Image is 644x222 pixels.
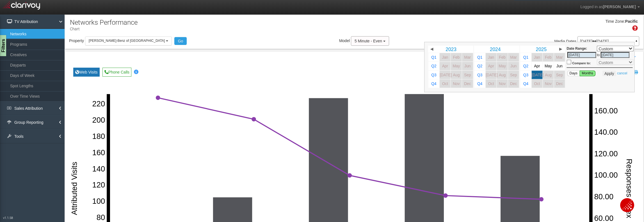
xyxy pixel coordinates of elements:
[477,73,482,77] span: Q3
[490,46,501,52] span: 2024
[554,39,565,44] span: Media
[486,70,497,79] a: [DATE]
[543,70,554,79] a: Aug
[497,62,508,70] a: May
[531,53,542,61] a: Jan
[567,59,571,64] input: Compare to:
[70,19,138,26] span: Networks Performance
[543,62,554,70] a: May
[567,46,587,50] b: Date Range:
[486,79,497,88] a: Oct
[430,47,433,51] span: ◀
[486,53,497,61] a: Jan
[625,19,638,24] div: Pacific
[508,79,519,88] a: Dec
[435,45,467,52] a: 2023
[428,45,435,52] a: ◀
[534,81,540,86] span: Oct
[428,79,439,88] a: Q4
[634,38,639,47] a: ▲
[474,62,485,70] a: Q2
[559,47,562,51] span: ▶
[428,53,439,61] a: Q1
[92,164,105,173] text: 140
[510,73,517,77] span: Sep
[174,37,187,45] button: Go
[440,70,451,79] a: [DATE]
[351,36,389,46] button: 5 Minute - Even
[576,0,644,14] a: Logged in as[PERSON_NAME]
[520,70,531,79] a: Q3
[531,62,542,70] a: Apr
[572,61,591,65] b: Compare to:
[534,64,540,68] span: Apr
[510,81,517,86] span: Dec
[510,55,517,59] span: Mar
[97,213,105,222] text: 80
[508,53,519,61] a: Mar
[479,45,511,52] a: 2024
[617,71,627,75] a: cancel
[556,64,563,68] span: Jun
[92,116,105,124] text: 200
[477,81,482,86] span: Q4
[474,79,485,88] a: Q4
[520,62,531,70] a: Q2
[477,55,482,59] span: Q1
[595,149,618,158] text: 120.00
[488,64,494,68] span: Apr
[431,73,436,77] span: Q3
[92,181,105,189] text: 120
[510,64,517,68] span: Jun
[442,81,448,86] span: Oct
[497,79,508,88] a: Nov
[595,192,614,201] text: 80.00
[440,73,452,77] span: [DATE]
[462,62,473,70] a: Jun
[464,73,471,77] span: Sep
[92,132,105,141] text: 180
[464,64,471,68] span: Jun
[545,73,551,77] span: Aug
[604,19,625,24] div: Time Zone:
[497,53,508,61] a: Feb
[431,55,436,59] span: Q1
[536,46,547,52] span: 2025
[520,79,531,88] a: Q4
[486,62,497,70] a: Apr
[462,79,473,88] a: Dec
[595,106,618,115] text: 160.00
[625,159,634,218] text: Responses Index
[75,70,79,74] i: Web Visits
[543,53,554,61] a: Feb
[453,81,460,86] span: Nov
[73,68,100,77] button: Web Visits
[579,70,595,76] label: Months
[440,62,451,70] a: Apr
[523,55,528,59] span: Q1
[580,4,603,9] span: Logged in as
[525,45,557,52] a: 2025
[446,46,456,52] span: 2023
[557,45,564,52] a: ▶
[431,81,436,86] span: Q4
[554,79,565,88] a: Dec
[499,64,506,68] span: May
[451,70,462,79] a: Aug
[580,39,637,43] p: [DATE] [DATE]
[499,55,506,59] span: Feb
[554,62,565,70] a: Jun
[462,53,473,61] a: Mar
[497,70,508,79] a: Aug
[440,79,451,88] a: Oct
[531,79,542,88] a: Oct
[442,55,448,59] span: Jan
[431,64,436,68] span: Q2
[355,39,382,43] span: 5 Minute - Even
[634,70,638,74] i: Print the Chart
[451,62,462,70] a: May
[597,51,600,58] td: to
[531,70,542,79] a: [DATE]
[566,39,577,44] span: Dates
[545,55,552,59] span: Feb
